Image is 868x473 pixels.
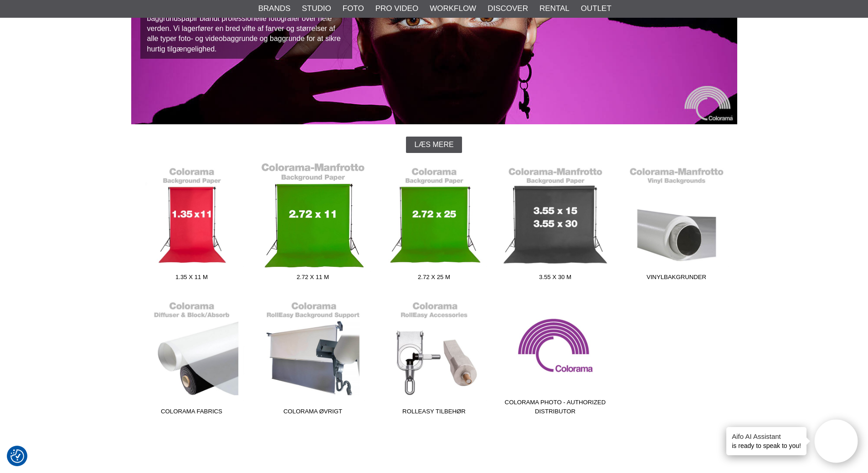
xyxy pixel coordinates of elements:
a: Brands [258,3,291,15]
a: Colorama Fabrics [131,296,252,419]
span: Vinylbakgrunder [616,273,737,285]
a: RollEasy Tilbehør [374,296,495,419]
a: Vinylbakgrunder [616,162,737,285]
a: Studio [302,3,331,15]
a: Colorama Photo - Authorized Distributor [495,296,616,419]
div: is ready to speak to you! [726,427,806,455]
a: 1.35 x 11 m [131,162,252,285]
a: Pro Video [375,3,418,15]
span: 2.72 x 11 m [252,273,374,285]
a: Colorama Øvrigt [252,296,374,419]
a: 3.55 x 30 m [495,162,616,285]
span: 2.72 x 25 m [374,273,495,285]
span: 3.55 x 30 m [495,273,616,285]
span: RollEasy Tilbehør [374,407,495,419]
button: Samtykkepræferencer [10,448,24,464]
img: Revisit consent button [10,449,24,463]
a: Outlet [581,3,611,15]
span: Colorama Øvrigt [252,407,374,419]
span: Læs mere [414,141,453,149]
a: Foto [343,3,364,15]
h4: Aifo AI Assistant [732,432,801,441]
a: 2.72 x 11 m [252,162,374,285]
a: Workflow [430,3,476,15]
a: 2.72 x 25 m [374,162,495,285]
span: 1.35 x 11 m [131,273,252,285]
a: Discover [488,3,528,15]
a: Rental [539,3,570,15]
span: Colorama Photo - Authorized Distributor [495,398,616,419]
span: Colorama Fabrics [131,407,252,419]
